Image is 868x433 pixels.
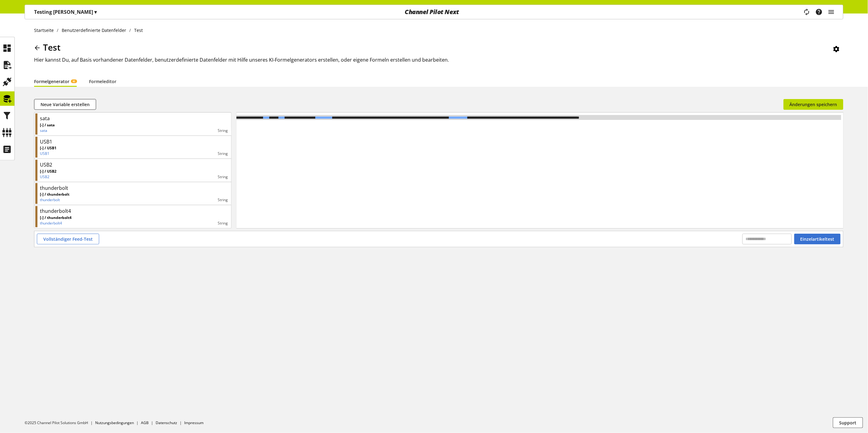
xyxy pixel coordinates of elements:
[784,99,843,110] button: Änderungen speichern
[40,115,50,122] div: sata
[56,174,228,180] div: String
[72,220,228,226] div: String
[794,234,841,244] button: Einzelartikeltest
[34,8,97,16] p: Testing [PERSON_NAME]
[40,192,69,197] p: [-] / thunderbolt
[73,79,75,83] span: KI
[800,236,835,242] span: Einzelartikeltest
[40,220,72,226] p: thunderbolt4
[41,101,90,108] span: Neue Variable erstellen
[156,420,177,425] a: Datenschutz
[94,9,97,15] span: ▾
[141,420,149,425] a: AGB
[40,174,56,180] p: USB2
[89,78,116,85] a: Formeleditor
[34,78,77,85] a: FormelgeneratorKI
[43,236,93,242] span: Vollständiger Feed-Test
[40,197,69,203] p: thunderbolt
[790,101,837,108] span: Änderungen speichern
[69,197,228,203] div: String
[95,420,134,425] a: Nutzungsbedingungen
[34,27,57,33] a: Startseite
[25,420,95,426] li: ©2025 Channel Pilot Solutions GmbH
[184,420,204,425] a: Impressum
[40,138,52,145] div: USB1
[40,145,56,151] p: [-] / USB1
[40,169,56,174] p: [-] / USB2
[56,151,228,156] div: String
[833,417,863,428] button: Support
[40,161,52,168] div: USB2
[34,56,843,63] h2: Hier kannst Du, auf Basis vorhandener Datenfelder, benutzerdefinierte Datenfelder mit Hilfe unser...
[25,5,843,19] nav: main navigation
[37,234,99,244] button: Vollständiger Feed-Test
[40,122,55,128] p: [-] / sata
[40,215,72,220] p: [-] / thunderbolt4
[43,41,60,53] span: Test
[40,184,68,192] div: thunderbolt
[59,27,130,33] a: Benutzerdefinierte Datenfelder
[40,151,56,156] p: USB1
[40,128,55,133] p: sata
[55,128,228,133] div: String
[34,99,96,110] button: Neue Variable erstellen
[40,207,71,215] div: thunderbolt4
[839,420,857,426] span: Support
